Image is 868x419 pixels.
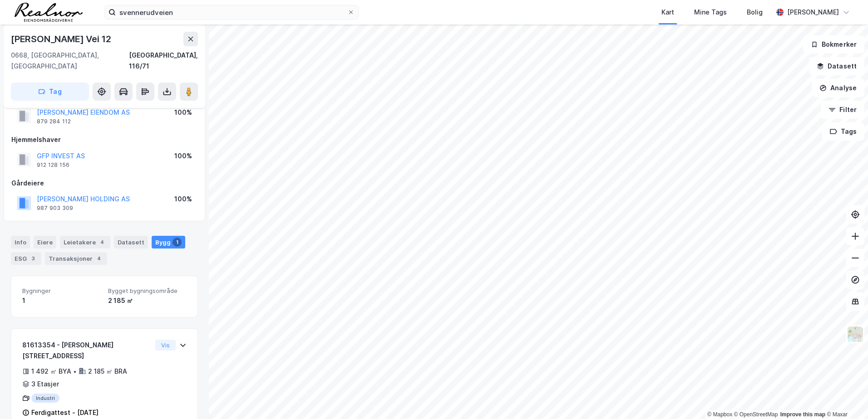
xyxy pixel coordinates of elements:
div: 1 492 ㎡ BYA [31,366,71,377]
span: Bygninger [22,287,101,295]
div: Kontrollprogram for chat [823,375,868,419]
div: 2 185 ㎡ BRA [88,366,127,377]
div: 1 [22,295,101,306]
div: 100% [174,151,192,161]
div: [PERSON_NAME] [787,7,839,18]
div: Ferdigattest - [DATE] [31,407,99,418]
button: Vis [155,340,176,351]
div: 100% [174,107,192,118]
div: Kart [661,7,674,18]
div: 912 128 156 [37,161,69,169]
div: ESG [11,252,41,265]
div: 100% [174,194,192,205]
a: Improve this map [780,411,825,418]
div: 0668, [GEOGRAPHIC_DATA], [GEOGRAPHIC_DATA] [11,50,129,72]
div: 987 903 309 [37,205,73,212]
button: Tags [822,122,864,141]
iframe: Chat Widget [823,375,868,419]
div: Transaksjoner [45,252,107,265]
div: • [73,368,77,375]
div: Info [11,236,30,248]
div: Eiere [34,236,56,248]
div: [GEOGRAPHIC_DATA], 116/71 [129,50,198,72]
div: 4 [94,254,104,263]
input: Søk på adresse, matrikkel, gårdeiere, leietakere eller personer [116,5,347,19]
button: Tag [11,83,89,101]
img: realnor-logo.934646d98de889bb5806.png [15,3,83,22]
button: Datasett [809,57,864,75]
img: Z [847,326,864,343]
div: Bygg [152,236,185,248]
button: Filter [821,101,864,119]
button: Analyse [812,79,864,97]
div: Bolig [747,7,763,18]
a: OpenStreetMap [734,411,778,418]
div: Mine Tags [694,7,727,18]
div: 3 Etasjer [31,379,59,390]
div: Datasett [114,236,148,248]
button: Bokmerker [803,35,864,54]
a: Mapbox [707,411,732,418]
div: Hjemmelshaver [11,134,197,145]
div: 3 [29,254,38,263]
div: 81613354 - [PERSON_NAME][STREET_ADDRESS] [22,340,152,361]
div: 879 284 112 [37,118,71,125]
div: Leietakere [60,236,110,248]
div: [PERSON_NAME] Vei 12 [11,32,113,46]
div: 4 [98,238,107,247]
div: Gårdeiere [11,178,197,189]
div: 2 185 ㎡ [108,295,187,306]
span: Bygget bygningsområde [108,287,187,295]
div: 1 [173,238,182,247]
